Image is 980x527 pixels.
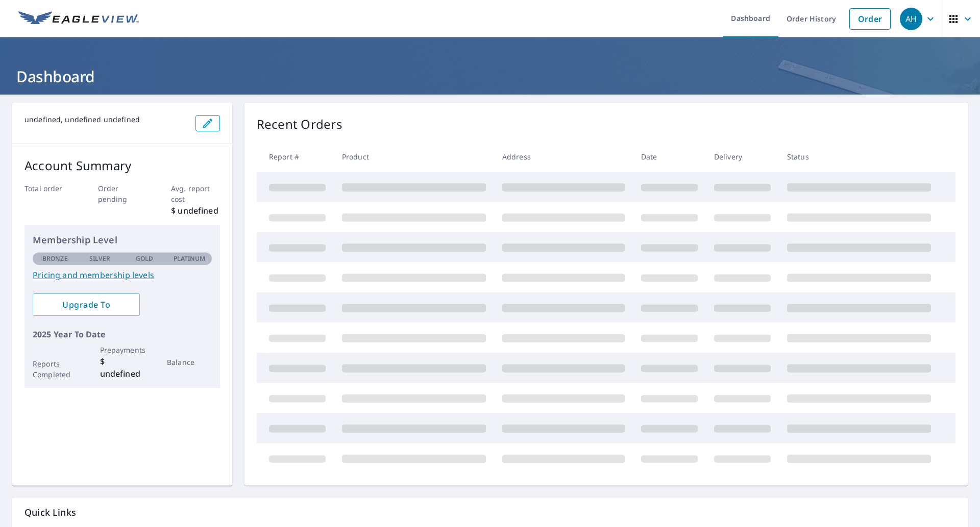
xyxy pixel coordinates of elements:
[779,142,939,172] th: Status
[257,142,334,172] th: Report #
[33,269,212,281] a: Pricing and membership levels
[334,142,494,172] th: Product
[167,357,212,368] p: Balance
[24,156,220,175] p: Account Summary
[24,506,955,519] p: Quick Links
[33,293,140,316] a: Upgrade To
[89,254,111,263] p: Silver
[33,358,78,380] p: Reports Completed
[100,345,145,355] p: Prepayments
[42,254,68,263] p: Bronze
[900,8,922,30] div: AH
[136,254,153,263] p: Gold
[849,8,891,30] a: Order
[706,142,779,172] th: Delivery
[257,115,342,133] p: Recent Orders
[171,204,220,217] p: $ undefined
[98,183,147,204] p: Order pending
[174,254,206,263] p: Platinum
[24,115,187,124] p: undefined, undefined undefined
[33,233,212,247] p: Membership Level
[24,183,73,194] p: Total order
[41,299,132,310] span: Upgrade To
[12,66,968,87] h1: Dashboard
[33,328,212,340] p: 2025 Year To Date
[18,11,139,27] img: EV Logo
[633,142,706,172] th: Date
[100,355,145,380] p: $ undefined
[171,183,220,204] p: Avg. report cost
[494,142,633,172] th: Address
